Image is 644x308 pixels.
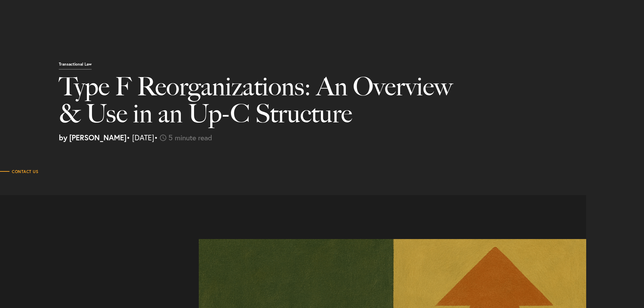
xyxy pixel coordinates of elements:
strong: by [PERSON_NAME] [59,133,126,142]
span: • [154,133,158,142]
span: 5 minute read [168,133,212,142]
img: icon-time-light.svg [160,135,166,141]
h1: Type F Reorganizations: An Overview & Use in an Up-C Structure [59,73,465,134]
p: Transactional Law [59,62,92,70]
p: • [DATE] [59,134,639,141]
